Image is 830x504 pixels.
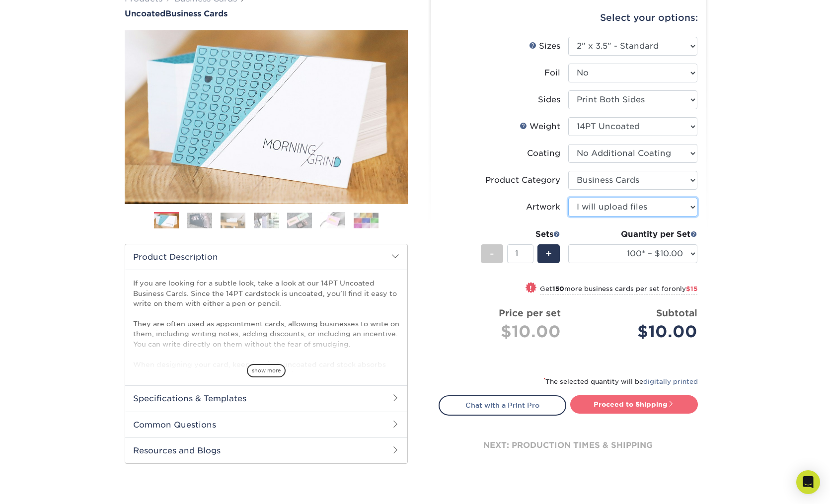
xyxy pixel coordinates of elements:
[287,213,312,228] img: Business Cards 05
[643,378,698,385] a: digitally printed
[354,213,378,228] img: Business Cards 07
[133,278,399,450] p: If you are looking for a subtle look, take a look at our 14PT Uncoated Business Cards. Since the ...
[545,246,552,261] span: +
[568,228,697,240] div: Quantity per Set
[481,228,560,240] div: Sets
[247,364,286,377] span: show more
[154,209,179,233] img: Business Cards 01
[499,307,561,318] strong: Price per set
[125,412,407,437] h2: Common Questions
[125,9,408,18] a: UncoatedBusiness Cards
[520,121,560,133] div: Weight
[125,9,165,18] span: Uncoated
[540,285,697,295] small: Get more business cards per set for
[125,385,407,411] h2: Specifications & Templates
[439,395,566,415] a: Chat with a Print Pro
[221,213,245,228] img: Business Cards 03
[527,147,560,159] div: Coating
[125,9,408,18] h1: Business Cards
[254,213,279,228] img: Business Cards 04
[543,378,698,385] small: The selected quantity will be
[544,67,560,79] div: Foil
[672,285,697,292] span: only
[485,174,560,186] div: Product Category
[187,213,212,228] img: Business Cards 02
[686,285,697,292] span: $15
[125,437,407,463] h2: Resources and Blogs
[529,40,560,52] div: Sizes
[552,285,564,292] strong: 150
[529,283,532,293] span: !
[490,246,494,261] span: -
[570,395,698,413] a: Proceed to Shipping
[796,470,820,494] div: Open Intercom Messenger
[320,212,345,229] img: Business Cards 06
[125,244,407,270] h2: Product Description
[439,416,698,475] div: next: production times & shipping
[526,201,560,213] div: Artwork
[538,94,560,106] div: Sides
[447,320,561,344] div: $10.00
[576,320,697,344] div: $10.00
[656,307,697,318] strong: Subtotal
